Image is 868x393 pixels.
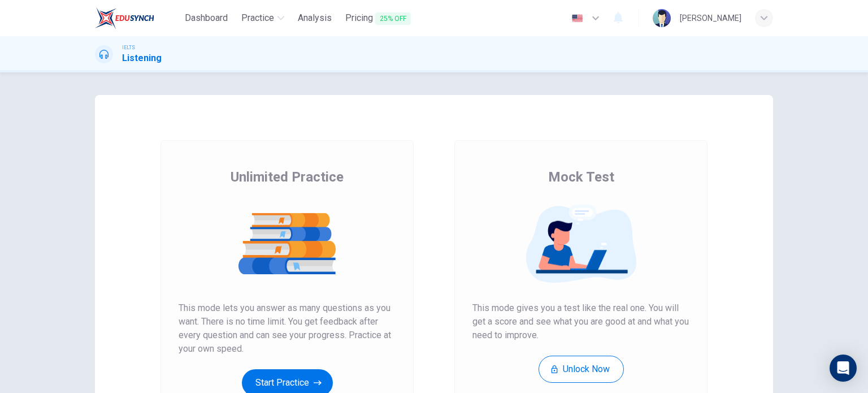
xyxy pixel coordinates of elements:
span: 25% OFF [375,12,411,25]
button: Pricing25% OFF [341,8,415,29]
span: Mock Test [548,168,614,186]
span: This mode gives you a test like the real one. You will get a score and see what you are good at a... [472,301,689,342]
button: Practice [237,8,289,28]
div: [PERSON_NAME] [680,11,741,25]
img: EduSynch logo [95,7,154,29]
span: Practice [241,11,274,25]
span: Dashboard [185,11,228,25]
a: EduSynch logo [95,7,180,29]
img: en [570,14,584,23]
img: Profile picture [653,9,671,27]
h1: Listening [122,51,162,65]
span: Unlimited Practice [231,168,344,186]
button: Analysis [293,8,336,28]
button: Unlock Now [539,356,624,383]
span: IELTS [122,44,135,51]
span: This mode lets you answer as many questions as you want. There is no time limit. You get feedback... [179,301,396,356]
div: Open Intercom Messenger [830,355,857,382]
span: Pricing [345,11,411,25]
button: Dashboard [180,8,232,28]
span: Analysis [298,11,332,25]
